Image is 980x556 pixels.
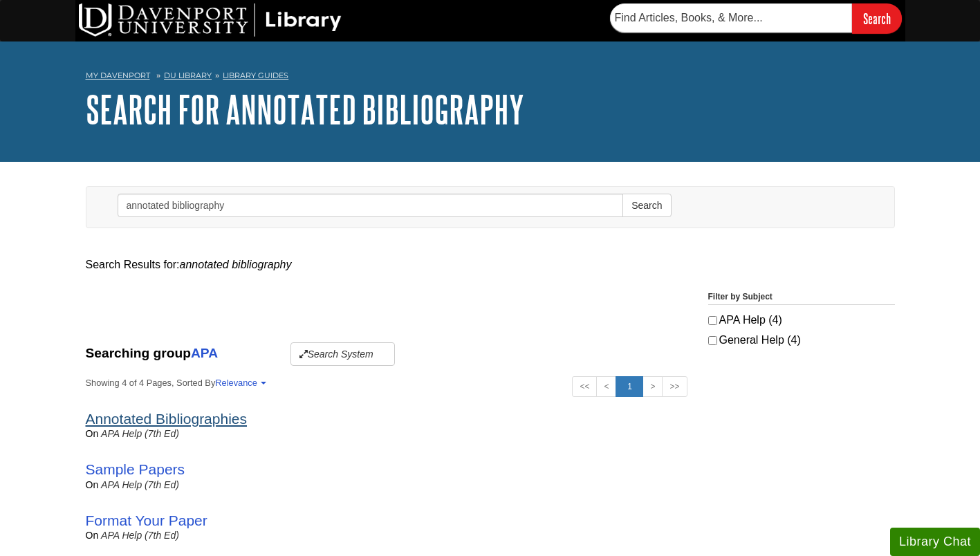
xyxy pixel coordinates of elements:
[86,66,895,89] nav: breadcrumb
[662,376,687,397] a: >>
[101,428,179,439] a: APA Help (7th Ed)
[86,257,895,273] div: Search Results for:
[610,3,852,33] input: Find Articles, Books, & More...
[223,71,288,80] a: Library Guides
[86,461,185,477] a: Sample Papers
[164,71,212,80] a: DU Library
[86,70,150,82] a: My Davenport
[708,316,717,325] input: APA Help (4)
[596,376,616,397] a: <
[572,376,687,397] ul: Search Pagination
[86,342,687,366] div: Searching group
[708,336,717,345] input: General Help (4)
[86,411,248,427] a: Annotated Bibliographies
[572,376,597,397] a: <<
[118,194,624,217] input: Search this Group
[708,332,895,349] label: General Help (4)
[86,512,207,528] a: Format Your Paper
[708,290,895,305] legend: Filter by Subject
[610,3,902,33] form: Searches DU Library's articles, books, and more
[86,89,895,130] h1: Search for annotated bibliography
[642,376,663,397] a: >
[79,3,342,37] img: DU Library
[215,378,264,388] a: Relevance
[86,428,99,439] span: on
[191,346,217,360] a: APA
[180,259,292,270] em: annotated bibliography
[290,342,395,366] button: Search System
[86,376,687,389] strong: Showing 4 of 4 Pages, Sorted By
[101,479,179,490] a: APA Help (7th Ed)
[852,3,902,33] input: Search
[622,194,671,217] button: Search
[101,530,179,541] a: APA Help (7th Ed)
[708,312,895,328] label: APA Help (4)
[86,530,99,541] span: on
[890,528,980,556] button: Library Chat
[616,376,643,397] a: 1
[86,479,99,490] span: on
